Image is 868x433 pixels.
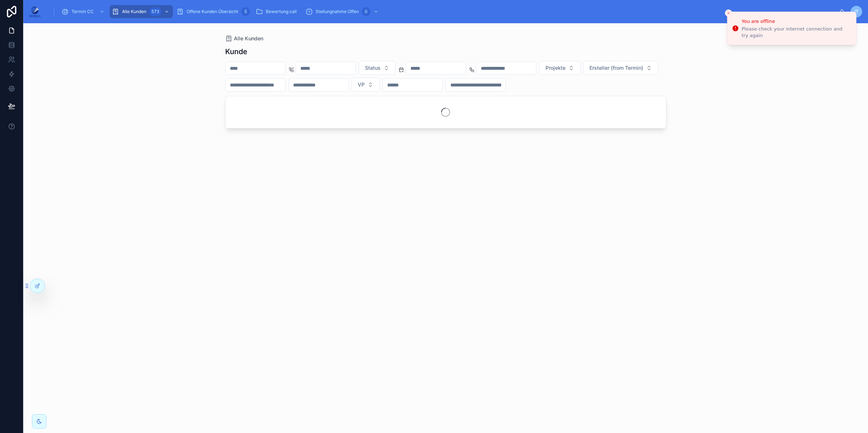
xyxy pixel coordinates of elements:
button: Select Button [352,78,380,92]
span: Status [365,64,381,72]
span: Stellungnahme Offen [316,9,359,15]
a: Bewertung call [253,5,302,18]
button: Select Button [539,61,580,75]
button: Select Button [359,61,396,75]
span: Alle Kunden [234,35,263,42]
a: Stellungnahme Offen0 [303,5,382,18]
div: You are offline [742,18,850,25]
div: 573 [149,7,161,16]
div: 0 [362,7,370,16]
a: Termin CC [59,5,108,18]
span: Alle Kunden [122,9,146,15]
span: Bewertung call [266,9,297,15]
img: App logo [29,6,41,17]
div: 5 [241,7,250,16]
span: VP [358,81,365,88]
span: Termin CC [72,9,94,15]
div: Please check your internet connection and try again [742,26,850,39]
span: IT [855,9,859,15]
button: Select Button [583,61,658,75]
span: Offene Kunden Übersicht [187,9,238,15]
a: Alle Kunden [225,35,263,42]
div: scrollable content [46,4,839,20]
span: Projekte [545,64,565,72]
span: Ersteller (from Termin) [589,64,643,72]
button: Close toast [725,9,732,17]
h1: Kunde [225,46,247,57]
a: Alle Kunden573 [110,5,173,18]
a: Offene Kunden Übersicht5 [174,5,252,18]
